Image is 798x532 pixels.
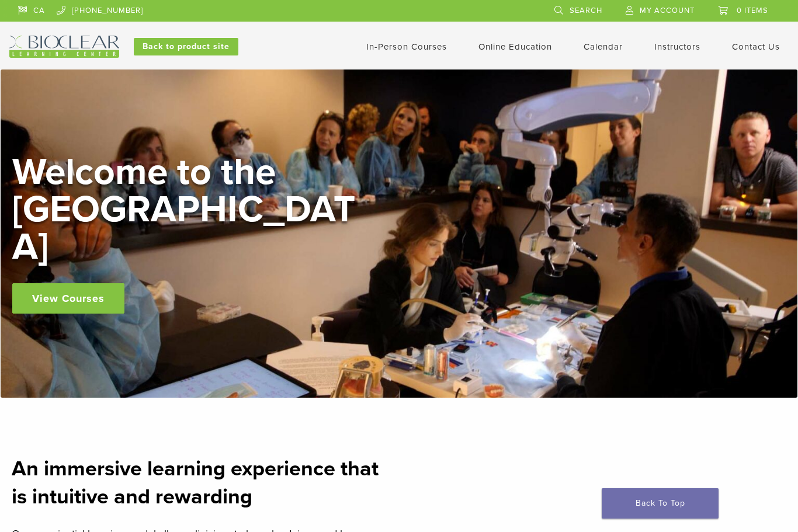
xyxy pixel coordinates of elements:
[654,41,700,52] a: Instructors
[584,41,623,52] a: Calendar
[570,6,602,15] span: Search
[737,6,768,15] span: 0 items
[602,488,719,519] a: Back To Top
[9,36,119,58] img: Bioclear
[732,41,780,52] a: Contact Us
[12,154,363,266] h2: Welcome to the [GEOGRAPHIC_DATA]
[12,283,124,314] a: View Courses
[366,41,447,52] a: In-Person Courses
[640,6,695,15] span: My Account
[134,38,238,55] a: Back to product site
[478,41,552,52] a: Online Education
[12,456,379,509] strong: An immersive learning experience that is intuitive and rewarding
